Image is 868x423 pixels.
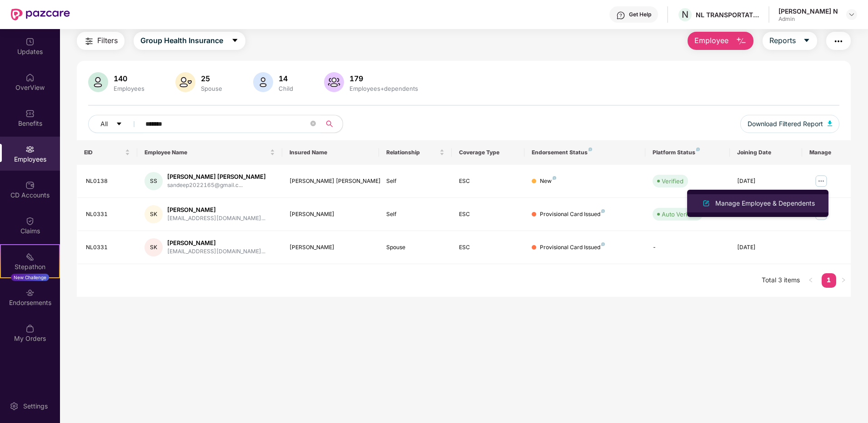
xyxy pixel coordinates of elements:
img: manageButton [814,174,828,188]
div: Stepathon [1,262,59,271]
div: ESC [459,243,517,252]
div: [PERSON_NAME] N [778,7,838,15]
img: svg+xml;base64,PHN2ZyB4bWxucz0iaHR0cDovL3d3dy53My5vcmcvMjAwMC9zdmciIHhtbG5zOnhsaW5rPSJodHRwOi8vd3... [324,72,344,92]
img: svg+xml;base64,PHN2ZyB4bWxucz0iaHR0cDovL3d3dy53My5vcmcvMjAwMC9zdmciIHdpZHRoPSIyMSIgaGVpZ2h0PSIyMC... [25,252,35,261]
div: [EMAIL_ADDRESS][DOMAIN_NAME]... [167,247,265,256]
img: svg+xml;base64,PHN2ZyBpZD0iQ2xhaW0iIHhtbG5zPSJodHRwOi8vd3d3LnczLm9yZy8yMDAwL3N2ZyIgd2lkdGg9IjIwIi... [25,216,35,226]
a: 1 [822,273,836,287]
th: Insured Name [282,140,379,165]
img: svg+xml;base64,PHN2ZyBpZD0iU2V0dGluZy0yMHgyMCIgeG1sbnM9Imh0dHA6Ly93d3cudzMub3JnLzIwMDAvc3ZnIiB3aW... [10,402,19,411]
img: svg+xml;base64,PHN2ZyB4bWxucz0iaHR0cDovL3d3dy53My5vcmcvMjAwMC9zdmciIHdpZHRoPSI4IiBoZWlnaHQ9IjgiIH... [553,176,556,180]
div: [PERSON_NAME] [289,210,372,219]
div: [PERSON_NAME] [167,206,265,214]
img: svg+xml;base64,PHN2ZyB4bWxucz0iaHR0cDovL3d3dy53My5vcmcvMjAwMC9zdmciIHhtbG5zOnhsaW5rPSJodHRwOi8vd3... [701,198,712,209]
div: Manage Employee & Dependents [713,198,817,208]
div: Child [277,85,295,92]
span: caret-down [803,37,810,45]
div: [PERSON_NAME] [PERSON_NAME] [167,172,266,181]
th: Relationship [379,140,452,165]
img: svg+xml;base64,PHN2ZyBpZD0iQmVuZWZpdHMiIHhtbG5zPSJodHRwOi8vd3d3LnczLm9yZy8yMDAwL3N2ZyIgd2lkdGg9Ij... [25,109,35,118]
div: Spouse [386,243,444,252]
img: svg+xml;base64,PHN2ZyBpZD0iRHJvcGRvd24tMzJ4MzIiIHhtbG5zPSJodHRwOi8vd3d3LnczLm9yZy8yMDAwL3N2ZyIgd2... [848,11,855,18]
img: svg+xml;base64,PHN2ZyBpZD0iQ0RfQWNjb3VudHMiIGRhdGEtbmFtZT0iQ0QgQWNjb3VudHMiIHhtbG5zPSJodHRwOi8vd3... [25,181,35,190]
div: SK [145,205,163,223]
div: Endorsement Status [532,149,638,156]
li: Next Page [836,273,851,288]
img: svg+xml;base64,PHN2ZyB4bWxucz0iaHR0cDovL3d3dy53My5vcmcvMjAwMC9zdmciIHdpZHRoPSI4IiBoZWlnaHQ9IjgiIH... [601,242,605,246]
img: svg+xml;base64,PHN2ZyBpZD0iRW5kb3JzZW1lbnRzIiB4bWxucz0iaHR0cDovL3d3dy53My5vcmcvMjAwMC9zdmciIHdpZH... [25,288,35,297]
button: Group Health Insurancecaret-down [134,32,245,50]
div: 14 [277,74,295,83]
span: Filters [97,35,118,46]
li: Previous Page [803,273,818,288]
img: svg+xml;base64,PHN2ZyBpZD0iSGVscC0zMngzMiIgeG1sbnM9Imh0dHA6Ly93d3cudzMub3JnLzIwMDAvc3ZnIiB3aWR0aD... [616,11,625,20]
span: caret-down [231,37,239,45]
td: - [645,231,730,264]
div: ESC [459,177,517,186]
div: Self [386,210,444,219]
img: svg+xml;base64,PHN2ZyB4bWxucz0iaHR0cDovL3d3dy53My5vcmcvMjAwMC9zdmciIHhtbG5zOnhsaW5rPSJodHRwOi8vd3... [175,72,195,92]
button: Allcaret-down [88,115,144,133]
button: Download Filtered Report [740,115,839,133]
div: SS [145,172,163,190]
div: Employees+dependents [348,85,420,92]
img: svg+xml;base64,PHN2ZyB4bWxucz0iaHR0cDovL3d3dy53My5vcmcvMjAwMC9zdmciIHhtbG5zOnhsaW5rPSJodHRwOi8vd3... [88,72,108,92]
button: right [836,273,851,288]
div: Platform Status [653,149,723,156]
div: Spouse [199,85,224,92]
div: New Challenge [11,274,49,281]
div: sandeep2022165@gmail.c... [167,181,266,190]
th: Manage [802,140,851,165]
img: svg+xml;base64,PHN2ZyB4bWxucz0iaHR0cDovL3d3dy53My5vcmcvMjAwMC9zdmciIHdpZHRoPSIyNCIgaGVpZ2h0PSIyNC... [84,36,95,47]
img: svg+xml;base64,PHN2ZyBpZD0iTXlfT3JkZXJzIiBkYXRhLW5hbWU9Ik15IE9yZGVycyIgeG1sbnM9Imh0dHA6Ly93d3cudz... [25,324,35,333]
button: Filters [77,32,125,50]
button: search [320,115,343,133]
div: Auto Verified [662,210,698,219]
div: [EMAIL_ADDRESS][DOMAIN_NAME]... [167,214,265,223]
img: svg+xml;base64,PHN2ZyB4bWxucz0iaHR0cDovL3d3dy53My5vcmcvMjAwMC9zdmciIHdpZHRoPSI4IiBoZWlnaHQ9IjgiIH... [601,209,605,213]
img: New Pazcare Logo [11,9,70,20]
div: [DATE] [737,177,795,186]
li: 1 [822,273,836,288]
button: Employee [688,32,753,50]
span: right [841,277,846,283]
div: Admin [778,15,838,23]
div: Employees [112,85,146,92]
span: caret-down [116,121,122,128]
span: Download Filtered Report [748,119,823,129]
div: NL TRANSPORTATION PRIVATE LIMITED [696,10,759,19]
div: [PERSON_NAME] [289,243,372,252]
div: Verified [662,177,683,186]
div: ESC [459,210,517,219]
div: Provisional Card Issued [540,210,605,219]
div: SK [145,238,163,256]
img: svg+xml;base64,PHN2ZyB4bWxucz0iaHR0cDovL3d3dy53My5vcmcvMjAwMC9zdmciIHdpZHRoPSIyNCIgaGVpZ2h0PSIyNC... [833,36,844,47]
th: Employee Name [137,140,282,165]
div: NL0331 [86,243,130,252]
span: close-circle [310,120,316,128]
img: svg+xml;base64,PHN2ZyBpZD0iSG9tZSIgeG1sbnM9Imh0dHA6Ly93d3cudzMub3JnLzIwMDAvc3ZnIiB3aWR0aD0iMjAiIG... [25,73,35,82]
div: Get Help [629,11,651,18]
li: Total 3 items [762,273,800,288]
span: N [682,9,688,20]
div: Provisional Card Issued [540,243,605,252]
div: [PERSON_NAME] [PERSON_NAME] [289,177,372,186]
img: svg+xml;base64,PHN2ZyB4bWxucz0iaHR0cDovL3d3dy53My5vcmcvMjAwMC9zdmciIHhtbG5zOnhsaW5rPSJodHRwOi8vd3... [828,121,832,126]
th: EID [77,140,137,165]
img: svg+xml;base64,PHN2ZyBpZD0iRW1wbG95ZWVzIiB4bWxucz0iaHR0cDovL3d3dy53My5vcmcvMjAwMC9zdmciIHdpZHRoPS... [25,145,35,154]
span: All [100,119,108,129]
th: Coverage Type [452,140,524,165]
button: Reportscaret-down [763,32,817,50]
img: svg+xml;base64,PHN2ZyB4bWxucz0iaHR0cDovL3d3dy53My5vcmcvMjAwMC9zdmciIHdpZHRoPSI4IiBoZWlnaHQ9IjgiIH... [696,148,700,151]
div: Settings [20,402,50,411]
div: 25 [199,74,224,83]
span: Relationship [386,149,438,156]
span: Employee Name [145,149,268,156]
span: close-circle [310,121,316,126]
div: NL0138 [86,177,130,186]
span: search [320,120,338,128]
th: Joining Date [730,140,803,165]
span: Reports [769,35,796,46]
button: left [803,273,818,288]
img: svg+xml;base64,PHN2ZyBpZD0iVXBkYXRlZCIgeG1sbnM9Imh0dHA6Ly93d3cudzMub3JnLzIwMDAvc3ZnIiB3aWR0aD0iMj... [25,37,35,46]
